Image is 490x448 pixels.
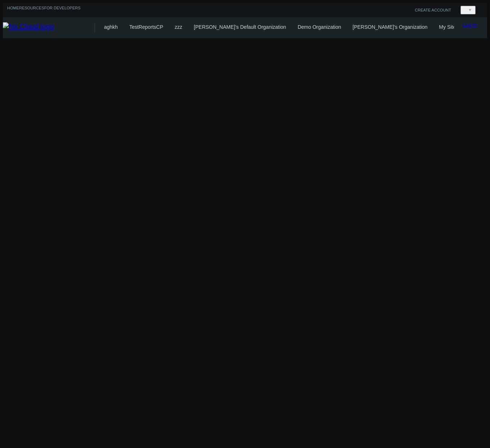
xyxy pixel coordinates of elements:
[415,8,451,12] a: CREATE ACCOUNT
[44,6,81,15] a: For Developers
[19,6,44,15] a: Resources
[3,22,95,33] img: Nx Cloud logo
[175,24,182,30] a: zzz
[104,24,118,30] a: aghkh
[298,24,341,30] a: Demo Organization
[7,6,19,15] a: home
[439,24,458,30] a: My Sites
[352,24,427,30] a: [PERSON_NAME]'s Organization
[194,24,286,30] a: [PERSON_NAME]'s Default Organization
[463,22,477,28] a: Log In
[129,24,163,30] a: TestReportsCP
